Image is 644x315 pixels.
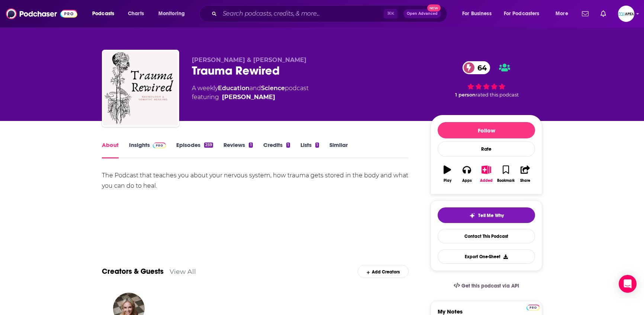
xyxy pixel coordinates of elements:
button: Apps [457,161,476,187]
button: Open AdvancedNew [403,9,441,18]
div: Added [480,178,493,183]
span: Charts [128,9,144,19]
a: Similar [329,141,348,158]
span: ⌘ K [384,9,397,19]
div: Open Intercom Messenger [619,275,637,293]
div: 64 1 personrated this podcast [431,56,542,102]
span: More [556,9,568,19]
a: Show notifications dropdown [579,7,592,20]
span: Podcasts [92,9,114,19]
button: open menu [87,8,124,20]
img: tell me why sparkle [469,213,475,219]
span: 1 person [455,92,476,98]
span: featuring [192,93,309,102]
span: [PERSON_NAME] & [PERSON_NAME] [192,56,306,63]
div: Bookmark [497,178,515,183]
button: Show profile menu [618,6,634,22]
a: Creators & Guests [102,267,164,276]
span: Tell Me Why [478,213,504,219]
button: Bookmark [496,161,515,187]
button: tell me why sparkleTell Me Why [438,207,535,223]
div: 1 [315,142,319,148]
img: User Profile [618,6,634,22]
a: Science [261,85,285,92]
img: Podchaser Pro [153,142,166,148]
button: Share [516,161,535,187]
span: For Business [462,9,492,19]
span: Monitoring [158,9,185,19]
div: 259 [204,142,213,148]
span: For Podcasters [504,9,540,19]
a: Jennifer Wallace [222,93,275,102]
div: 1 [249,142,252,148]
button: open menu [153,8,194,20]
a: Lists1 [300,141,319,158]
span: New [427,4,441,12]
div: Apps [462,178,472,183]
a: Pro website [527,303,540,311]
button: Export One-Sheet [438,249,535,264]
div: The Podcast that teaches you about your nervous system, how trauma gets stored in the body and wh... [102,170,409,191]
span: Open Advanced [407,12,438,16]
div: Play [444,178,451,183]
span: Logged in as Apex [618,6,634,22]
div: Search podcasts, credits, & more... [206,5,454,22]
a: Reviews1 [223,141,252,158]
a: About [102,141,119,158]
span: and [249,85,261,92]
a: View All [170,268,196,275]
img: Trauma Rewired [103,51,178,125]
img: Podchaser Pro [527,305,540,311]
img: Podchaser - Follow, Share and Rate Podcasts [6,7,77,21]
span: Get this podcast via API [461,283,519,289]
button: Follow [438,122,535,138]
input: Search podcasts, credits, & more... [220,8,384,20]
a: Contact This Podcast [438,229,535,243]
a: Credits1 [263,141,290,158]
a: 64 [463,61,490,74]
a: Education [218,85,249,92]
a: Episodes259 [176,141,213,158]
button: open menu [550,8,577,20]
div: Add Creators [358,265,409,278]
button: Play [438,161,457,187]
a: InsightsPodchaser Pro [129,141,166,158]
div: Rate [438,141,535,157]
div: Share [520,178,530,183]
button: Added [477,161,496,187]
a: Get this podcast via API [448,277,525,295]
span: 64 [470,61,490,74]
span: rated this podcast [476,92,519,98]
div: A weekly podcast [192,84,309,102]
a: Charts [123,8,148,20]
button: open menu [499,8,550,20]
div: 1 [286,142,290,148]
a: Show notifications dropdown [598,7,609,20]
button: open menu [457,8,501,20]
